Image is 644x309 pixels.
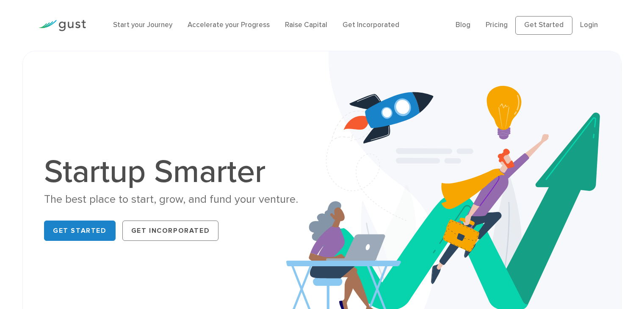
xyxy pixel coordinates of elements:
a: Get Started [515,16,572,35]
a: Get Started [44,221,116,241]
div: The best place to start, grow, and fund your venture. [44,192,315,207]
a: Raise Capital [285,21,327,29]
img: Gust Logo [39,20,86,31]
h1: Startup Smarter [44,156,315,188]
a: Pricing [486,21,508,29]
a: Start your Journey [113,21,172,29]
a: Get Incorporated [343,21,399,29]
a: Blog [456,21,470,29]
a: Login [580,21,598,29]
a: Get Incorporated [122,221,219,241]
a: Accelerate your Progress [188,21,270,29]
